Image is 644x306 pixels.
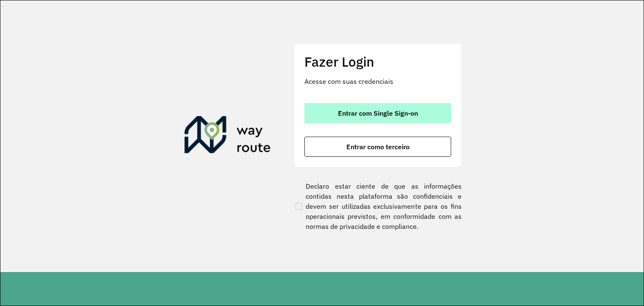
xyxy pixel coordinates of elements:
img: Roteirizador AmbevTech [184,116,271,156]
span: Entrar como terceiro [346,143,410,150]
span: Entrar com Single Sign-on [338,110,418,117]
button: button [304,137,451,157]
label: Declaro estar ciente de que as informações contidas nesta plataforma são confidenciais e devem se... [294,181,462,231]
p: Acesse com suas credenciais [304,76,451,86]
button: button [304,103,451,123]
h2: Fazer Login [304,54,451,70]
